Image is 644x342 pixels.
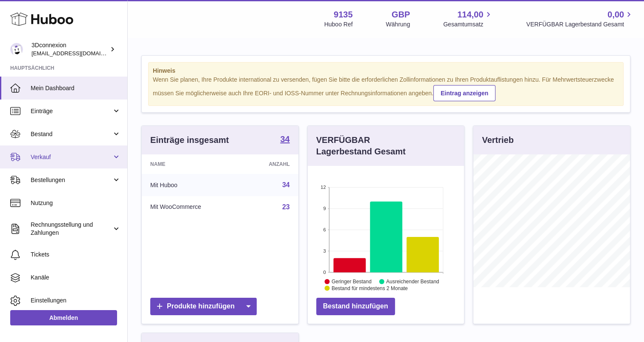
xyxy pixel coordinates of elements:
text: 6 [323,227,326,232]
span: 0,00 [607,9,624,20]
span: Einstellungen [31,296,121,305]
div: 3Dconnexion [31,41,108,57]
span: Mein Dashboard [31,84,121,92]
a: Eintrag anzeigen [433,85,495,101]
text: 0 [323,270,326,275]
text: Geringer Bestand [332,279,372,285]
text: Bestand für mindestens 2 Monate [332,285,408,291]
img: order_eu@3dconnexion.com [10,43,23,56]
span: Nutzung [31,199,121,207]
span: Tickets [31,251,121,259]
span: Bestellungen [31,176,112,184]
th: Name [142,154,242,174]
text: 9 [323,206,326,211]
strong: GBP [392,9,410,20]
td: Mit WooCommerce [142,196,242,218]
a: 114,00 Gesamtumsatz [443,9,493,28]
a: 0,00 VERFÜGBAR Lagerbestand Gesamt [526,9,634,28]
a: Bestand hinzufügen [316,298,395,315]
span: Einträge [31,107,112,115]
td: Mit Huboo [142,174,242,196]
h3: Einträge insgesamt [150,134,229,146]
text: 12 [321,185,326,190]
span: Bestand [31,130,112,138]
h3: VERFÜGBAR Lagerbestand Gesamt [316,134,426,157]
div: Huboo Ref [324,20,353,28]
a: 34 [282,181,290,188]
span: [EMAIL_ADDRESS][DOMAIN_NAME] [31,50,125,57]
a: Abmelden [10,310,117,325]
div: Währung [386,20,410,28]
strong: 34 [280,135,289,143]
span: Rechnungsstellung und Zahlungen [31,221,112,237]
h3: Vertrieb [482,134,513,146]
strong: 9135 [334,9,353,20]
span: 114,00 [457,9,483,20]
th: Anzahl [242,154,298,174]
a: 23 [282,203,290,211]
div: Wenn Sie planen, Ihre Produkte international zu versenden, fügen Sie bitte die erforderlichen Zol... [153,76,619,101]
text: Ausreichender Bestand [386,279,439,285]
span: VERFÜGBAR Lagerbestand Gesamt [526,20,634,28]
span: Verkauf [31,153,112,161]
a: 34 [280,135,289,145]
a: Produkte hinzufügen [150,298,257,315]
strong: Hinweis [153,67,619,75]
text: 3 [323,248,326,254]
span: Kanäle [31,274,121,282]
span: Gesamtumsatz [443,20,493,28]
